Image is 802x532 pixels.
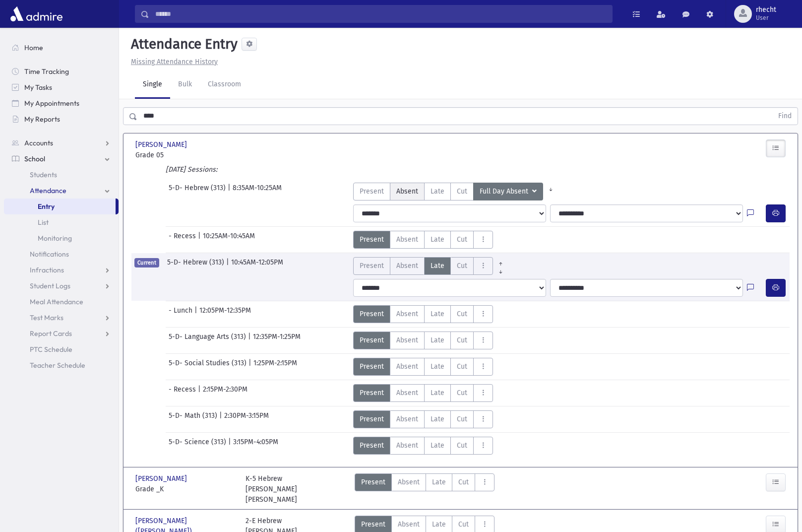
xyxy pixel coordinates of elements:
[431,309,444,319] span: Late
[24,67,69,76] span: Time Tracking
[398,519,420,530] span: Absent
[432,477,446,487] span: Late
[8,4,65,24] img: AdmirePro
[396,261,418,271] span: Absent
[135,139,189,150] span: [PERSON_NAME]
[30,345,72,354] span: PTC Schedule
[248,332,253,349] span: |
[431,261,444,271] span: Late
[30,297,83,306] span: Meal Attendance
[135,150,236,160] span: Grade 05
[457,361,467,372] span: Cut
[30,186,66,195] span: Attendance
[199,305,251,323] span: 12:05PM-12:35PM
[353,231,493,249] div: AttTypes
[233,183,282,200] span: 8:35AM-10:25AM
[473,183,543,200] button: Full Day Absent
[431,388,444,398] span: Late
[431,414,444,424] span: Late
[169,231,198,249] span: - Recess
[353,183,558,200] div: AttTypes
[4,199,116,214] a: Entry
[169,384,198,402] span: - Recess
[4,79,119,95] a: My Tasks
[360,388,384,398] span: Present
[457,234,467,245] span: Cut
[24,99,79,108] span: My Appointments
[4,262,119,278] a: Infractions
[4,151,119,167] a: School
[431,234,444,245] span: Late
[480,186,530,197] span: Full Day Absent
[226,257,231,275] span: |
[169,305,194,323] span: - Lunch
[457,440,467,451] span: Cut
[4,111,119,127] a: My Reports
[198,231,203,249] span: |
[353,410,493,428] div: AttTypes
[396,388,418,398] span: Absent
[4,326,119,341] a: Report Cards
[458,477,469,487] span: Cut
[4,183,119,199] a: Attendance
[24,138,53,147] span: Accounts
[4,167,119,183] a: Students
[203,231,255,249] span: 10:25AM-10:45AM
[253,358,297,376] span: 1:25PM-2:15PM
[457,186,467,197] span: Cut
[38,218,49,227] span: List
[224,410,269,428] span: 2:30PM-3:15PM
[203,384,247,402] span: 2:15PM-2:30PM
[431,440,444,451] span: Late
[228,437,233,455] span: |
[457,309,467,319] span: Cut
[396,335,418,345] span: Absent
[4,64,119,79] a: Time Tracking
[170,71,200,99] a: Bulk
[169,437,228,455] span: 5-D- Science (313)
[198,384,203,402] span: |
[353,257,508,275] div: AttTypes
[24,154,45,163] span: School
[135,473,189,484] span: [PERSON_NAME]
[30,250,69,259] span: Notifications
[149,5,612,23] input: Search
[30,170,57,179] span: Students
[24,83,52,92] span: My Tasks
[4,135,119,151] a: Accounts
[360,440,384,451] span: Present
[355,473,494,505] div: AttTypes
[396,414,418,424] span: Absent
[233,437,278,455] span: 3:15PM-4:05PM
[4,341,119,357] a: PTC Schedule
[431,335,444,345] span: Late
[30,361,85,370] span: Teacher Schedule
[457,388,467,398] span: Cut
[38,202,55,211] span: Entry
[219,410,224,428] span: |
[30,329,72,338] span: Report Cards
[756,6,776,14] span: rhecht
[4,278,119,294] a: Student Logs
[360,361,384,372] span: Present
[231,257,283,275] span: 10:45AM-12:05PM
[135,71,170,99] a: Single
[30,281,70,290] span: Student Logs
[457,261,467,271] span: Cut
[135,484,236,494] span: Grade _K
[360,261,384,271] span: Present
[166,165,217,174] i: [DATE] Sessions:
[398,477,420,487] span: Absent
[396,361,418,372] span: Absent
[756,14,776,22] span: User
[4,310,119,326] a: Test Marks
[361,519,385,530] span: Present
[4,40,119,56] a: Home
[127,58,218,66] a: Missing Attendance History
[457,335,467,345] span: Cut
[169,183,228,200] span: 5-D- Hebrew (313)
[772,108,798,125] button: Find
[169,410,219,428] span: 5-D- Math (313)
[457,414,467,424] span: Cut
[169,358,248,376] span: 5-D- Social Studies (313)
